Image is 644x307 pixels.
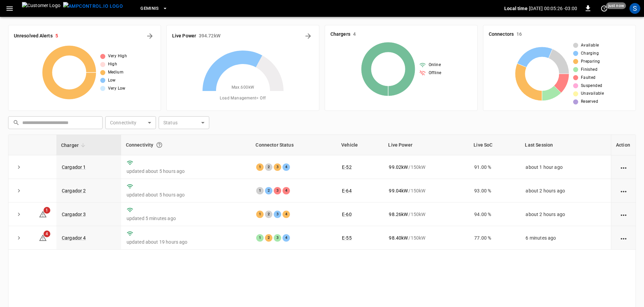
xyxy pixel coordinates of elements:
[108,61,117,68] span: High
[108,69,124,76] span: Medium
[256,211,264,218] div: 1
[581,98,598,105] span: Reserved
[619,164,628,171] div: action cell options
[599,3,610,14] button: set refresh interval
[39,211,47,217] a: 1
[581,42,599,49] span: Available
[140,5,159,12] span: Geminis
[283,211,290,218] div: 4
[342,212,352,217] a: E-60
[127,168,246,175] p: updated about 5 hours ago
[61,141,87,149] span: Charger
[265,187,272,194] div: 2
[520,226,611,250] td: 6 minutes ago
[108,85,126,92] span: Very Low
[581,66,597,73] span: Finished
[14,162,24,172] button: expand row
[389,235,408,241] p: 98.40 kW
[389,187,408,194] p: 99.04 kW
[62,212,86,217] a: Cargador 3
[127,239,246,245] p: updated about 19 hours ago
[199,32,220,40] h6: 394.72 kW
[14,186,24,196] button: expand row
[389,235,463,241] div: / 150 kW
[389,164,408,171] p: 99.02 kW
[108,77,116,84] span: Low
[611,135,636,155] th: Action
[389,187,463,194] div: / 150 kW
[127,191,246,198] p: updated about 5 hours ago
[265,234,272,242] div: 2
[469,226,520,250] td: 77.00 %
[504,5,528,12] p: Local time
[55,32,58,40] h6: 5
[619,211,628,218] div: action cell options
[283,163,290,171] div: 4
[14,209,24,219] button: expand row
[389,211,408,218] p: 98.26 kW
[469,155,520,179] td: 91.00 %
[62,235,86,241] a: Cargador 4
[581,50,599,57] span: Charging
[220,95,266,102] span: Load Management = Off
[342,188,352,193] a: E-64
[520,135,611,155] th: Last Session
[469,179,520,203] td: 93.00 %
[63,2,123,10] img: ampcontrol.io logo
[265,163,272,171] div: 2
[274,211,281,218] div: 3
[520,203,611,226] td: about 2 hours ago
[44,231,50,237] span: 4
[283,234,290,242] div: 4
[529,5,577,12] p: [DATE] 00:05:26 -03:00
[62,188,86,193] a: Cargador 2
[172,32,196,40] h6: Live Power
[62,164,86,170] a: Cargador 1
[14,233,24,243] button: expand row
[256,234,264,242] div: 1
[251,135,337,155] th: Connector Status
[581,58,600,65] span: Preparing
[126,139,246,151] div: Connectivity
[353,31,356,38] h6: 4
[274,187,281,194] div: 3
[138,2,170,15] button: Geminis
[606,2,626,9] span: just now
[383,135,469,155] th: Live Power
[274,234,281,242] div: 3
[581,74,596,81] span: Faulted
[256,163,264,171] div: 1
[469,203,520,226] td: 94.00 %
[429,62,441,68] span: Online
[489,31,514,38] h6: Connectors
[153,139,165,151] button: Connection between the charger and our software.
[342,235,352,241] a: E-55
[108,53,127,60] span: Very High
[429,70,441,76] span: Offline
[342,164,352,170] a: E-52
[520,179,611,203] td: about 2 hours ago
[581,90,604,97] span: Unavailable
[22,2,60,15] img: Customer Logo
[389,164,463,171] div: / 150 kW
[619,187,628,194] div: action cell options
[256,187,264,194] div: 1
[144,31,155,41] button: All Alerts
[337,135,383,155] th: Vehicle
[520,155,611,179] td: about 1 hour ago
[44,207,50,214] span: 1
[265,211,272,218] div: 2
[516,31,522,38] h6: 16
[303,31,314,41] button: Energy Overview
[629,3,640,14] div: profile-icon
[469,135,520,155] th: Live SoC
[330,31,350,38] h6: Chargers
[581,83,602,89] span: Suspended
[39,235,47,240] a: 4
[232,84,254,91] span: Max. 600 kW
[283,187,290,194] div: 4
[389,211,463,218] div: / 150 kW
[274,163,281,171] div: 3
[619,235,628,241] div: action cell options
[127,215,246,222] p: updated 5 minutes ago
